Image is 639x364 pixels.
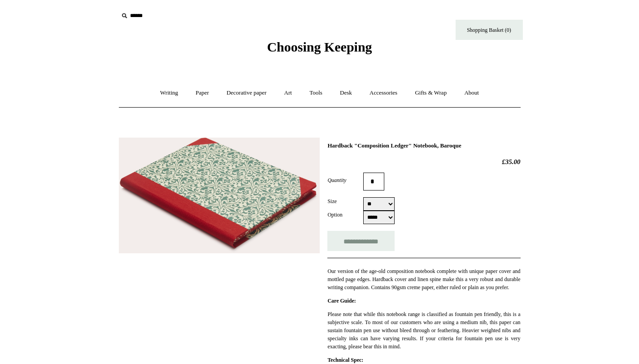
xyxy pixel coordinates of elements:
[327,298,356,304] strong: Care Guide:
[456,20,523,40] a: Shopping Basket (0)
[187,81,217,105] a: Paper
[267,39,372,54] span: Choosing Keeping
[327,357,363,363] strong: Technical Spec:
[327,310,520,351] p: Please note that while this notebook range is classified as fountain pen friendly, this is a subj...
[218,81,274,105] a: Decorative paper
[327,211,363,219] label: Option
[332,81,360,105] a: Desk
[301,81,330,105] a: Tools
[361,81,405,105] a: Accessories
[152,81,186,105] a: Writing
[327,197,363,205] label: Size
[456,81,487,105] a: About
[327,176,363,184] label: Quantity
[407,81,455,105] a: Gifts & Wrap
[327,267,520,291] p: Our version of the age-old composition notebook complete with unique paper cover and mottled page...
[267,47,372,53] a: Choosing Keeping
[327,142,520,149] h1: Hardback "Composition Ledger" Notebook, Baroque
[119,138,320,254] img: Hardback "Composition Ledger" Notebook, Baroque
[276,81,300,105] a: Art
[327,158,520,166] h2: £35.00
